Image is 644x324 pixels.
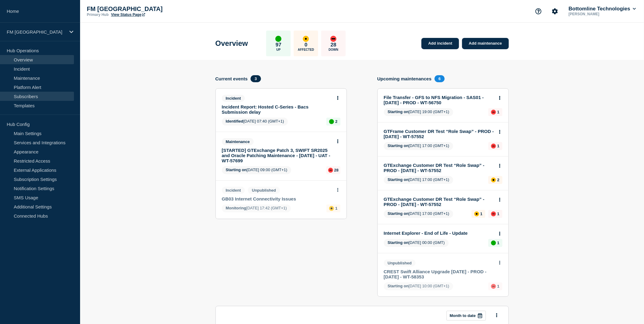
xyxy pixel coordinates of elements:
span: Starting on [388,211,409,216]
button: Month to date [447,311,486,321]
span: Unpublished [248,187,280,194]
span: Starting on [388,240,409,245]
p: 1 [497,110,499,114]
span: Starting on [226,168,247,172]
a: CREST Swift Alliance Upgrade [DATE] - PROD - [DATE] - WT-58353 [384,269,494,279]
p: 1 [497,284,499,289]
a: GTExchange Customer DR Test “Role Swap” - PROD - [DATE] - WT-57552 [384,163,494,173]
p: 1 [497,241,499,245]
p: FM [GEOGRAPHIC_DATA] [7,29,65,35]
span: Maintenance [222,138,254,145]
p: Month to date [450,313,476,318]
div: affected [491,178,496,182]
span: Incident [222,187,245,194]
span: [DATE] 07:40 (GMT+1) [222,118,288,126]
a: GTFrame Customer DR Test “Role Swap” - PROD - [DATE] - WT-57552 [384,129,494,139]
span: [DATE] 17:00 (GMT+1) [384,210,454,218]
p: 1 [335,206,337,211]
span: Incident [222,95,245,102]
span: Unpublished [384,260,416,267]
a: File Transfer - GFS to NFS Migration - SAS01 - [DATE] - PROD - WT-56750 [384,95,494,105]
p: 0 [305,42,307,48]
button: Bottomline Technologies [568,6,637,12]
div: down [328,168,333,173]
span: [DATE] 17:00 (GMT+1) [384,176,454,184]
span: Starting on [388,284,409,288]
p: 28 [334,168,339,172]
h4: Current events [215,76,248,81]
div: up [491,241,496,245]
p: Primary Hub [87,13,109,17]
p: 28 [331,42,337,48]
span: Starting on [388,109,409,114]
a: Add maintenance [462,38,509,49]
span: Starting on [388,143,409,148]
span: [DATE] 17:42 (GMT+1) [222,204,291,212]
h1: Overview [215,39,248,48]
p: Affected [298,48,314,51]
p: FM [GEOGRAPHIC_DATA] [87,6,209,13]
div: down [491,212,496,216]
div: down [491,110,496,115]
p: 2 [497,178,499,182]
a: GTExchange Customer DR Test “Role Swap” - PROD - [DATE] - WT-57552 [384,197,494,207]
a: Internet Explorer - End of Life - Update [384,230,494,236]
span: [DATE] 17:00 (GMT+1) [384,142,454,150]
p: 1 [497,144,499,148]
a: [STARTED] GTExchange Patch 3, SWIFT SR2025 and Oracle Patching Maintenance - [DATE] - UAT - WT-57699 [222,148,332,163]
p: Up [276,48,281,51]
div: affected [303,36,309,42]
span: Identified [226,119,244,123]
div: up [275,36,282,42]
div: down [330,36,337,42]
div: affected [474,212,479,216]
p: 97 [276,42,282,48]
p: Down [329,48,338,51]
h4: Upcoming maintenances [377,76,432,81]
div: down [491,144,496,149]
div: affected [329,206,334,211]
p: 1 [480,212,483,216]
div: down [491,284,496,289]
span: Monitoring [226,206,246,210]
p: [PERSON_NAME] [568,12,631,16]
a: GB03 Internet Connectivity Issues [222,196,332,201]
button: Support [532,5,545,18]
p: 2 [335,119,337,124]
button: Account settings [549,5,561,18]
span: 6 [435,75,445,82]
span: [DATE] 00:00 (GMT) [384,239,449,247]
span: [DATE] 19:00 (GMT+1) [384,108,454,116]
span: [DATE] 09:00 (GMT+1) [222,166,292,174]
span: Starting on [388,177,409,182]
span: [DATE] 10:00 (GMT+1) [384,282,454,290]
p: 1 [497,212,499,216]
span: 3 [251,75,261,82]
a: View Status Page [111,13,145,17]
a: Incident Report: Hosted C-Series - Bacs Submission delay [222,104,332,115]
a: Add incident [421,38,459,49]
div: up [329,119,334,124]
